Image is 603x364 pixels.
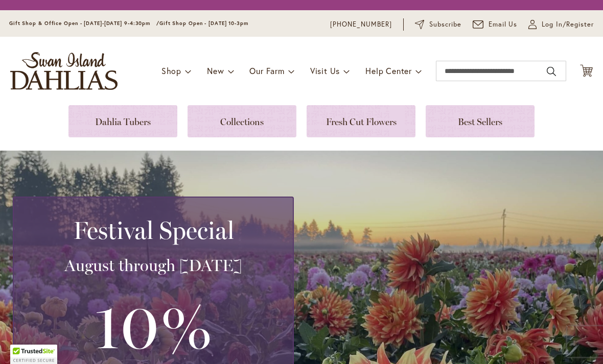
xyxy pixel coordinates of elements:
[547,63,556,80] button: Search
[489,19,518,30] span: Email Us
[365,65,412,76] span: Help Center
[542,19,594,30] span: Log In/Register
[26,216,281,245] h2: Festival Special
[310,65,340,76] span: Visit Us
[161,65,181,76] span: Shop
[10,52,118,90] a: store logo
[415,19,461,30] a: Subscribe
[26,255,281,276] h3: August through [DATE]
[473,19,518,30] a: Email Us
[159,20,248,27] span: Gift Shop Open - [DATE] 10-3pm
[207,65,224,76] span: New
[429,19,461,30] span: Subscribe
[9,20,159,27] span: Gift Shop & Office Open - [DATE]-[DATE] 9-4:30pm /
[249,65,284,76] span: Our Farm
[528,19,594,30] a: Log In/Register
[330,19,392,30] a: [PHONE_NUMBER]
